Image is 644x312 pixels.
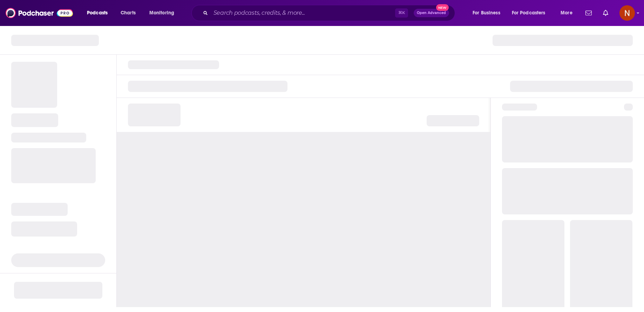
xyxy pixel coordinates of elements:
a: Show notifications dropdown [583,7,595,19]
span: Logged in as AdelNBM [619,5,635,21]
a: Show notifications dropdown [600,7,611,19]
span: Charts [121,8,136,18]
a: Charts [116,7,140,19]
button: open menu [507,7,556,19]
button: Open AdvancedNew [414,9,449,17]
button: open menu [144,7,183,19]
div: Search podcasts, credits, & more... [198,5,462,21]
span: Open Advanced [417,11,446,15]
img: User Profile [619,5,635,21]
button: open menu [556,7,581,19]
span: ⌘ K [395,8,408,18]
span: For Podcasters [512,8,545,18]
span: New [436,4,449,11]
input: Search podcasts, credits, & more... [211,7,395,19]
img: Podchaser - Follow, Share and Rate Podcasts [6,6,73,20]
button: open menu [82,7,117,19]
span: Podcasts [87,8,108,18]
button: open menu [468,7,509,19]
span: Monitoring [149,8,174,18]
button: Show profile menu [619,5,635,21]
span: More [561,8,572,18]
span: For Business [473,8,500,18]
